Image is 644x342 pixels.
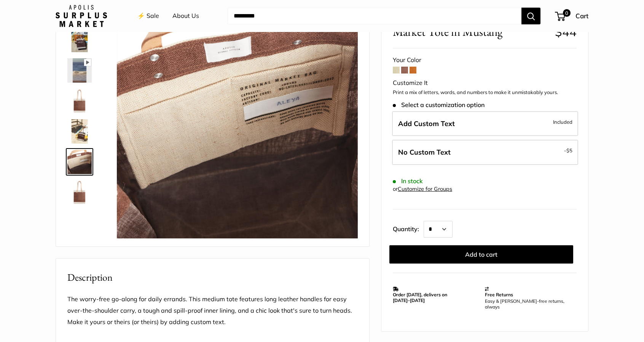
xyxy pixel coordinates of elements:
span: Included [553,117,572,126]
span: Cart [575,12,588,20]
span: Market Tote in Mustang [393,25,549,39]
a: Market Tote in Mustang [66,118,93,145]
p: Easy & [PERSON_NAME]-free returns, always [485,298,573,310]
a: Market Tote in Mustang [66,26,93,54]
input: Search... [228,8,521,24]
span: Select a customization option [393,101,485,108]
button: Add to cart [389,245,573,264]
a: About Us [172,10,199,22]
div: Customize It [393,77,577,89]
label: Quantity: [393,219,424,238]
a: Market Tote in Mustang [66,87,93,115]
img: Apolis: Surplus Market [56,5,107,27]
span: Add Custom Text [398,119,455,128]
button: Search [521,8,540,24]
strong: Order [DATE], delivers on [DATE]–[DATE] [393,292,447,303]
span: - [564,146,572,155]
img: Market Tote in Mustang [67,58,92,83]
span: $5 [566,147,572,153]
img: Market Tote in Mustang [67,119,92,144]
a: Market Tote in Mustang [66,148,93,176]
p: The worry-free go-along for daily errands. This medium tote features long leather handles for eas... [67,294,358,328]
a: Market Tote in Mustang [66,57,93,84]
a: 0 Cart [556,10,588,22]
span: In stock [393,177,423,185]
span: 0 [563,9,571,17]
span: No Custom Text [398,148,451,157]
img: Market Tote in Mustang [67,28,92,52]
div: or [393,184,452,194]
img: Market Tote in Mustang [67,180,92,205]
label: Leave Blank [392,140,578,165]
div: Your Color [393,54,577,66]
a: ⚡️ Sale [137,10,159,22]
a: Customize for Groups [398,185,452,192]
label: Add Custom Text [392,111,578,136]
strong: Free Returns [485,292,513,297]
h2: Description [67,270,358,285]
img: Market Tote in Mustang [67,89,92,113]
a: Market Tote in Mustang [66,179,93,206]
img: Market Tote in Mustang [67,150,92,174]
p: Print a mix of letters, words, and numbers to make it unmistakably yours. [393,89,577,96]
